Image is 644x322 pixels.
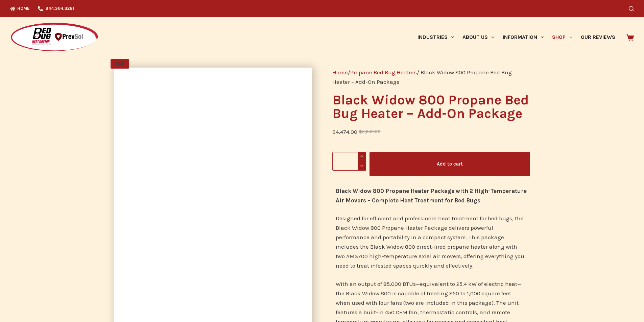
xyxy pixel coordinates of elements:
[576,17,619,57] a: Our Reviews
[332,128,357,135] bdi: 4,474.00
[111,59,129,69] span: SALE
[332,93,530,120] h1: Black Widow 800 Propane Bed Bug Heater – Add-On Package
[332,128,336,135] span: $
[413,17,458,57] a: Industries
[336,188,527,204] strong: Black Widow 800 Propane Heater Package with 2 High-Temperature Air Movers – Complete Heat Treatme...
[332,152,366,171] input: Product quantity
[499,17,548,57] a: Information
[10,22,99,52] img: Prevsol/Bed Bug Heat Doctor
[629,6,634,11] button: Search
[359,129,381,134] bdi: 5,649.00
[458,17,498,57] a: About Us
[332,68,530,86] nav: Breadcrumb
[548,17,576,57] a: Shop
[332,69,348,76] a: Home
[350,69,417,76] a: Propane Bed Bug Heaters
[369,152,530,176] button: Add to cart
[336,214,527,270] p: Designed for efficient and professional heat treatment for bed bugs, the Black Widow 800 Propane ...
[359,129,362,134] span: $
[413,17,619,57] nav: Primary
